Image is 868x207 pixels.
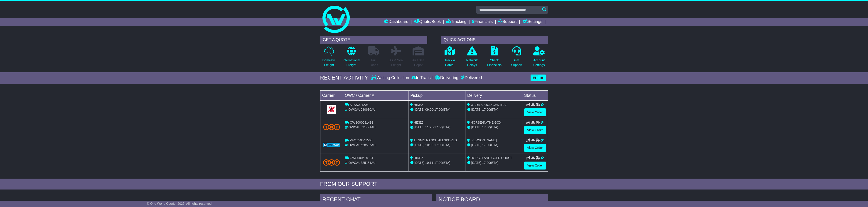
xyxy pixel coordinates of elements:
a: Support [498,18,517,26]
div: FROM OUR SUPPORT [320,181,548,187]
a: Quote/Book [414,18,441,26]
span: 10:11 [425,161,433,165]
a: DomesticFreight [322,46,336,70]
a: View Order [524,144,546,152]
div: Waiting Collection [371,75,410,80]
p: Check Financials [487,58,502,67]
span: TENNIS RANCH ALLSPORTS [414,138,457,142]
div: (ETA) [467,143,520,147]
span: 17:00 [434,125,442,129]
td: OWC / Carrier # [343,90,408,100]
a: Financials [472,18,493,26]
p: Air & Sea Freight [389,58,403,67]
span: 17:00 [434,161,442,165]
span: [DATE] [471,125,481,129]
span: OWS000631491 [350,121,373,124]
a: CheckFinancials [487,46,502,70]
span: 11:25 [425,125,433,129]
span: [DATE] [414,108,424,111]
p: Domestic Freight [322,58,335,67]
p: Network Delays [466,58,478,67]
p: Track a Parcel [445,58,455,67]
img: GetCarrierServiceLogo [327,105,336,114]
a: Track aParcel [444,46,455,70]
span: HORSE-IN-THE-BOX [471,121,501,124]
div: QUICK ACTIONS [441,36,548,44]
span: 17:00 [482,161,490,165]
span: OWS000625181 [350,156,373,160]
span: 10:00 [425,143,433,147]
a: Tracking [446,18,466,26]
p: Full Loads [368,58,379,67]
td: Pickup [408,90,465,100]
p: Account Settings [533,58,545,67]
span: VFQZ50041508 [350,138,372,142]
div: (ETA) [467,160,520,165]
span: 09:00 [425,108,433,111]
span: [DATE] [471,161,481,165]
div: RECENT ACTIVITY - [320,75,371,81]
span: 17:00 [482,143,490,147]
div: GET A QUOTE [320,36,427,44]
a: InternationalFreight [342,46,360,70]
span: HIDEZ [414,121,423,124]
div: NOTICE BOARD [436,194,548,206]
div: Delivered [460,75,482,80]
img: TNT_Domestic.png [323,124,340,130]
span: OWCAU628596AU [348,143,376,147]
span: [DATE] [414,161,424,165]
a: Dashboard [384,18,408,26]
span: [DATE] [414,143,424,147]
img: TNT_Domestic.png [323,159,340,165]
td: Carrier [320,90,343,100]
div: - (ETA) [410,107,463,112]
span: 17:00 [434,108,442,111]
td: Delivery [465,90,522,100]
span: HORSELAND GOLD COAST [471,156,512,160]
a: AccountSettings [533,46,545,70]
div: - (ETA) [410,125,463,130]
div: (ETA) [467,107,520,112]
a: View Order [524,162,546,170]
span: 17:00 [482,125,490,129]
span: [DATE] [471,108,481,111]
p: International Freight [343,58,360,67]
span: OWCAU625181AU [348,161,376,165]
p: Air / Sea Depot [412,58,425,67]
div: RECENT CHAT [320,194,432,206]
span: [DATE] [471,143,481,147]
a: Settings [522,18,542,26]
span: HIDEZ [414,156,423,160]
a: View Order [524,126,546,134]
p: Get Support [511,58,522,67]
span: © One World Courier 2025. All rights reserved. [147,202,213,205]
div: (ETA) [467,125,520,130]
div: In Transit [410,75,434,80]
span: [PERSON_NAME] [471,138,497,142]
div: Delivering [434,75,460,80]
span: OWCAU631491AU [348,125,376,129]
span: OWCAU630680AU [348,108,376,111]
a: View Order [524,108,546,116]
a: GetSupport [511,46,522,70]
span: [DATE] [414,125,424,129]
div: - (ETA) [410,160,463,165]
span: AFSS001203 [350,103,369,107]
span: WARMBLOOD CENTRAL [471,103,507,107]
span: 17:00 [482,108,490,111]
a: NetworkDelays [466,46,478,70]
td: Status [522,90,548,100]
span: 17:00 [434,143,442,147]
img: GetCarrierServiceLogo [323,143,340,147]
div: - (ETA) [410,143,463,147]
span: HIDEZ [414,103,423,107]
